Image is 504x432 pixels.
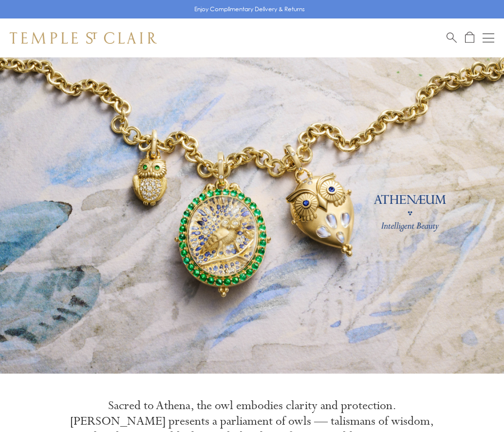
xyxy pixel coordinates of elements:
button: Open navigation [483,32,494,44]
img: Temple St. Clair [10,32,157,44]
a: Search [447,32,457,44]
p: Enjoy Complimentary Delivery & Returns [194,4,305,14]
a: Open Shopping Bag [465,32,474,44]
